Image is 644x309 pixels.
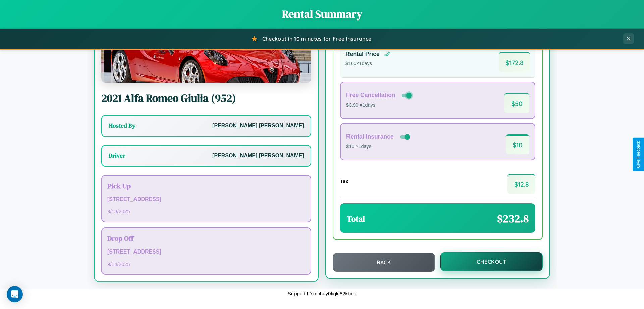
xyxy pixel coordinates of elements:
[107,181,305,191] h3: Pick Up
[7,286,23,302] div: Open Intercom Messenger
[440,252,543,271] button: Checkout
[7,7,637,22] h1: Rental Summary
[346,142,411,151] p: $10 × 1 days
[107,233,305,243] h3: Drop Off
[346,92,395,99] h4: Free Cancellation
[288,289,356,298] p: Support ID: mfihuy0fiqkl82khoo
[345,59,390,68] p: $ 160 × 1 days
[333,253,435,272] button: Back
[107,260,305,269] p: 9 / 14 / 2025
[109,122,135,130] h3: Hosted By
[212,151,304,161] p: [PERSON_NAME] [PERSON_NAME]
[506,134,529,154] span: $ 10
[101,91,311,106] h2: 2021 Alfa Romeo Giulia (952)
[497,211,529,226] span: $ 232.8
[212,121,304,131] p: [PERSON_NAME] [PERSON_NAME]
[340,178,348,184] h4: Tax
[345,51,380,58] h4: Rental Price
[346,101,413,110] p: $3.99 × 1 days
[262,35,371,42] span: Checkout in 10 minutes for Free Insurance
[107,207,305,216] p: 9 / 13 / 2025
[346,133,394,140] h4: Rental Insurance
[107,195,305,204] p: [STREET_ADDRESS]
[507,174,535,194] span: $ 12.8
[504,93,529,113] span: $ 50
[109,152,125,160] h3: Driver
[107,247,305,257] p: [STREET_ADDRESS]
[499,52,530,72] span: $ 172.8
[636,141,641,168] div: Give Feedback
[347,213,365,224] h3: Total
